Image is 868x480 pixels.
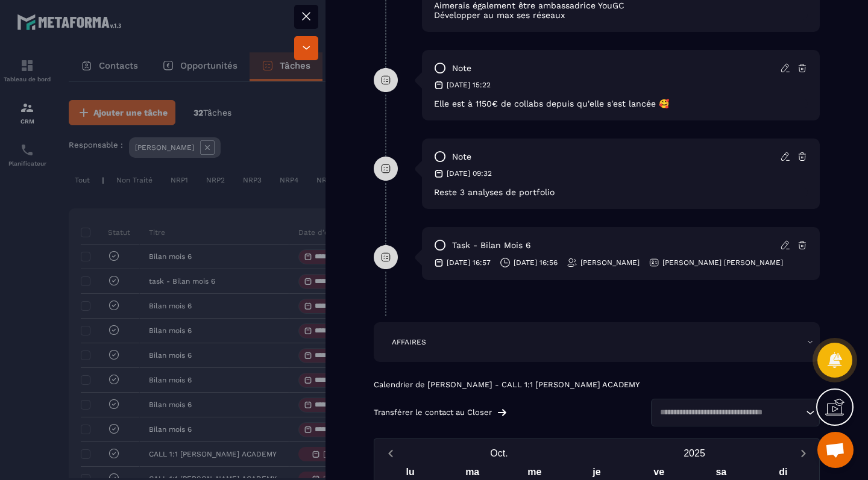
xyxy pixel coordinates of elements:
p: Transférer le contact au Closer [374,408,492,417]
p: [DATE] 16:57 [447,258,491,267]
p: [DATE] 09:32 [447,169,492,178]
div: Ouvrir le chat [817,432,854,468]
div: Search for option [651,399,820,426]
p: task - Bilan mois 6 [452,240,531,251]
button: Next month [792,445,814,461]
button: Previous month [379,445,401,461]
input: Search for option [656,407,803,419]
p: [PERSON_NAME] [580,258,640,267]
button: Open years overlay [597,443,792,464]
p: Reste 3 analyses de portfolio [434,187,808,197]
p: note [452,151,471,163]
p: [PERSON_NAME] [PERSON_NAME] [662,258,783,267]
p: [DATE] 16:56 [514,258,558,267]
button: Open months overlay [401,443,597,464]
p: [DATE] 15:22 [447,80,491,90]
p: Calendrier de [PERSON_NAME] - CALL 1:1 [PERSON_NAME] ACADEMY [374,380,820,390]
p: AFFAIRES [392,337,426,347]
p: Elle est à 1150€ de collabs depuis qu'elle s'est lancée 🥰 [434,99,808,108]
